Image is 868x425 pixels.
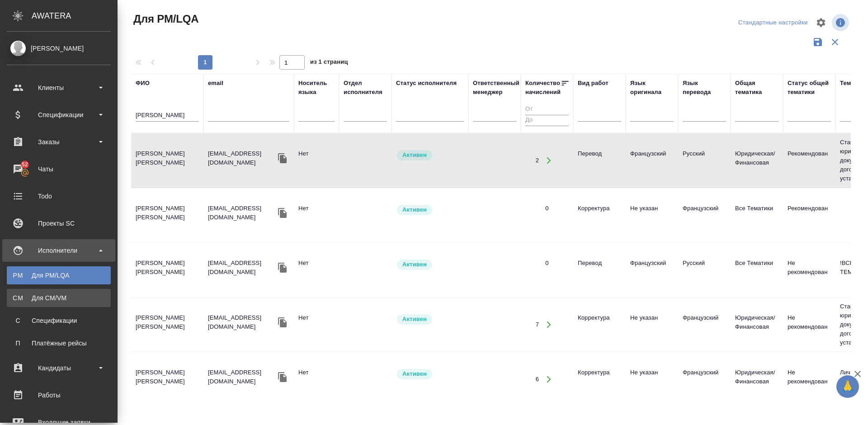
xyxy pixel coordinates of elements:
[276,261,289,274] button: Скопировать
[578,79,609,88] div: Вид работ
[2,212,115,235] a: Проекты SC
[276,370,289,384] button: Скопировать
[136,79,150,88] div: ФИО
[402,369,427,378] p: Активен
[7,361,111,375] div: Кандидаты
[783,364,835,395] td: Не рекомендован
[7,289,111,307] a: CMДля CM/VM
[7,162,111,176] div: Чаты
[396,149,464,161] div: Рядовой исполнитель: назначай с учетом рейтинга
[131,12,198,26] span: Для PM/LQA
[294,254,339,286] td: Нет
[7,334,111,352] a: ППлатёжные рейсы
[536,156,539,165] div: 2
[545,259,548,268] div: 0
[573,364,626,395] td: Корректура
[208,79,223,88] div: email
[626,364,678,395] td: Не указан
[626,254,678,286] td: Французский
[276,316,289,329] button: Скопировать
[826,33,844,51] button: Сбросить фильтры
[131,199,203,231] td: [PERSON_NAME] [PERSON_NAME]
[396,79,457,88] div: Статус исполнителя
[573,145,626,176] td: Перевод
[836,375,859,398] button: 🙏
[783,145,835,176] td: Рекомендован
[626,199,678,231] td: Не указан
[402,205,427,214] p: Активен
[678,364,731,395] td: Французский
[678,145,731,176] td: Русский
[276,206,289,220] button: Скопировать
[473,79,519,97] div: Ответственный менеджер
[208,259,276,277] p: [EMAIL_ADDRESS][DOMAIN_NAME]
[402,315,427,324] p: Активен
[2,384,115,406] a: Работы
[525,79,561,97] div: Количество начислений
[539,151,558,170] button: Открыть работы
[402,151,427,160] p: Активен
[11,316,106,325] div: Спецификации
[294,309,339,340] td: Нет
[736,16,810,30] div: split button
[731,309,783,340] td: Юридическая/Финансовая
[7,135,111,149] div: Заказы
[396,259,464,271] div: Рядовой исполнитель: назначай с учетом рейтинга
[525,104,569,115] input: От
[7,108,111,122] div: Спецификации
[573,199,626,231] td: Корректура
[678,309,731,340] td: Французский
[809,33,826,51] button: Сохранить фильтры
[131,145,203,176] td: [PERSON_NAME] [PERSON_NAME]
[294,364,339,395] td: Нет
[731,364,783,395] td: Юридическая/Финансовая
[131,309,203,340] td: [PERSON_NAME] [PERSON_NAME]
[536,320,539,329] div: 7
[731,145,783,176] td: Юридическая/Финансовая
[344,79,387,97] div: Отдел исполнителя
[678,199,731,231] td: Французский
[536,375,539,384] div: 6
[7,189,111,203] div: Todo
[298,79,335,97] div: Носитель языка
[7,388,111,402] div: Работы
[402,260,427,269] p: Активен
[11,339,106,348] div: Платёжные рейсы
[7,81,111,94] div: Клиенты
[783,309,835,340] td: Не рекомендован
[294,199,339,231] td: Нет
[310,57,348,70] span: из 1 страниц
[626,309,678,340] td: Не указан
[832,14,851,31] span: Посмотреть информацию
[7,312,111,330] a: ССпецификации
[208,149,276,167] p: [EMAIL_ADDRESS][DOMAIN_NAME]
[208,313,276,331] p: [EMAIL_ADDRESS][DOMAIN_NAME]
[276,151,289,165] button: Скопировать
[7,244,111,257] div: Исполнители
[11,293,106,302] div: Для CM/VM
[525,115,569,126] input: До
[7,266,111,284] a: PMДля PM/LQA
[208,204,276,222] p: [EMAIL_ADDRESS][DOMAIN_NAME]
[788,79,831,97] div: Статус общей тематики
[2,158,115,180] a: 52Чаты
[16,160,33,169] span: 52
[630,79,674,97] div: Язык оригинала
[840,377,855,396] span: 🙏
[626,145,678,176] td: Французский
[7,43,111,53] div: [PERSON_NAME]
[840,79,867,88] div: Тематика
[731,199,783,231] td: Все Тематики
[131,254,203,286] td: [PERSON_NAME] [PERSON_NAME]
[810,12,832,33] span: Настроить таблицу
[131,364,203,395] td: [PERSON_NAME] [PERSON_NAME]
[539,316,558,334] button: Открыть работы
[294,145,339,176] td: Нет
[731,254,783,286] td: Все Тематики
[683,79,726,97] div: Язык перевода
[11,271,106,280] div: Для PM/LQA
[783,199,835,231] td: Рекомендован
[539,370,558,389] button: Открыть работы
[2,185,115,208] a: Todo
[573,309,626,340] td: Корректура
